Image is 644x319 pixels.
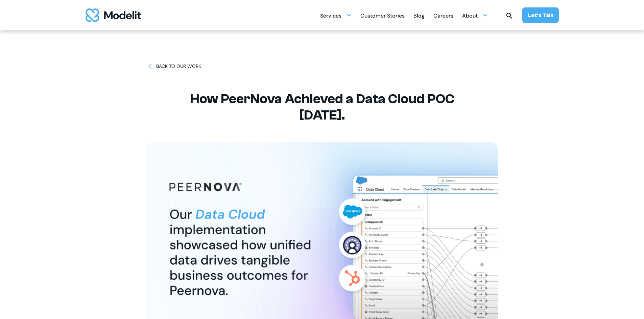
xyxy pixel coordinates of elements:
[413,9,425,22] a: Blog
[462,9,488,22] div: About
[413,10,425,23] div: Blog
[86,8,141,22] a: home
[146,63,201,70] a: BACK TO OUR WORK
[320,9,352,22] div: Services
[320,10,341,23] div: Services
[86,8,141,22] img: modelit logo
[170,91,474,123] h1: How PeerNova Achieved a Data Cloud POC [DATE].
[360,9,405,22] a: Customer Stories
[433,10,453,23] div: Careers
[433,9,453,22] a: Careers
[522,7,559,23] a: Let’s Talk
[360,10,405,23] div: Customer Stories
[462,10,478,23] div: About
[156,63,201,70] div: BACK TO OUR WORK
[528,11,553,19] div: Let’s Talk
